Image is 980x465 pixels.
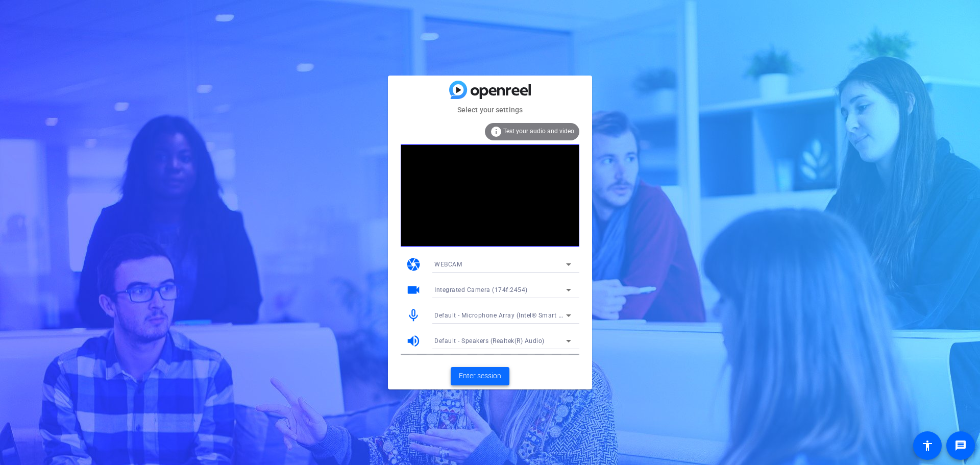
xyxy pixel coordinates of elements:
mat-icon: mic_none [406,308,421,323]
img: blue-gradient.svg [449,81,531,99]
mat-icon: accessibility [921,439,934,452]
mat-icon: camera [406,257,421,272]
span: Default - Microphone Array (Intel® Smart Sound Technology for Digital Microphones) [434,311,688,319]
span: Enter session [459,371,501,381]
span: Default - Speakers (Realtek(R) Audio) [434,337,545,345]
mat-icon: videocam [406,282,421,298]
span: WEBCAM [434,261,462,268]
span: Integrated Camera (174f:2454) [434,286,528,293]
mat-icon: volume_up [406,333,421,349]
mat-card-subtitle: Select your settings [388,104,592,115]
mat-icon: info [490,126,502,138]
span: Test your audio and video [503,128,574,135]
button: Enter session [451,367,509,385]
mat-icon: message [954,439,967,452]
